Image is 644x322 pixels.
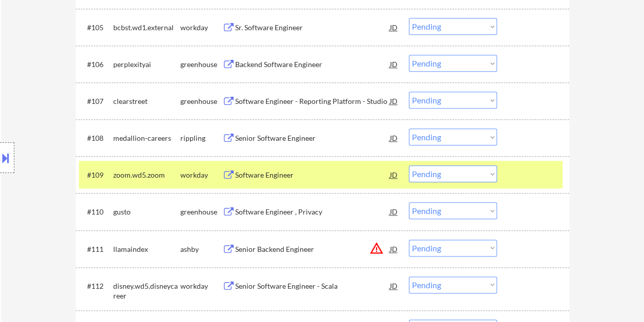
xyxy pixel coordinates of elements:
[180,23,222,33] div: workday
[389,128,399,147] div: JD
[113,281,180,301] div: disney.wd5.disneycareer
[180,133,222,143] div: rippling
[113,23,180,33] div: bcbst.wd1.external
[235,133,390,143] div: Senior Software Engineer
[389,92,399,110] div: JD
[180,244,222,254] div: ashby
[235,170,390,180] div: Software Engineer
[87,23,105,33] div: #105
[87,59,105,70] div: #106
[235,207,390,217] div: Software Engineer , Privacy
[235,59,390,70] div: Backend Software Engineer
[389,18,399,36] div: JD
[389,55,399,73] div: JD
[180,96,222,106] div: greenhouse
[389,240,399,258] div: JD
[180,170,222,180] div: workday
[369,241,384,255] button: warning_amber
[235,23,390,33] div: Sr. Software Engineer
[180,281,222,291] div: workday
[235,281,390,291] div: Senior Software Engineer - Scala
[235,96,390,106] div: Software Engineer - Reporting Platform - Studio
[389,276,399,295] div: JD
[113,59,180,70] div: perplexityai
[180,59,222,70] div: greenhouse
[389,202,399,221] div: JD
[87,281,105,291] div: #112
[180,207,222,217] div: greenhouse
[235,244,390,254] div: Senior Backend Engineer
[389,165,399,184] div: JD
